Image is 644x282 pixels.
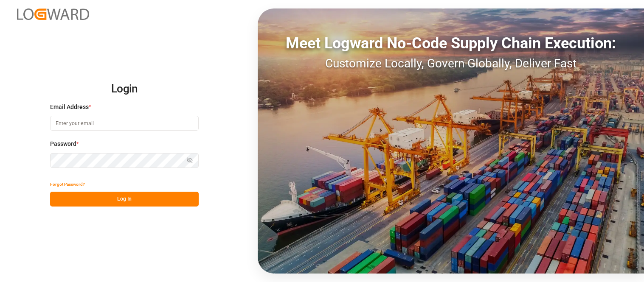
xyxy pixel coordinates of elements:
[17,8,89,20] img: Logward_new_orange.png
[50,177,85,192] button: Forgot Password?
[50,116,199,131] input: Enter your email
[50,140,76,148] span: Password
[50,192,199,207] button: Log In
[258,55,644,73] div: Customize Locally, Govern Globally, Deliver Fast
[50,103,89,112] span: Email Address
[258,32,644,55] div: Meet Logward No-Code Supply Chain Execution:
[50,75,199,103] h2: Login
